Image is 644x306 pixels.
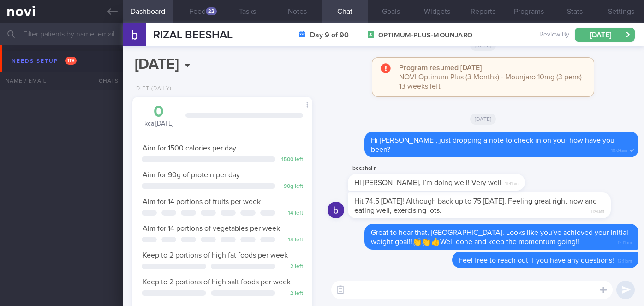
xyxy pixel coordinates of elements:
span: 11:41am [591,206,604,215]
span: Keep to 2 portions of high salt foods per week [143,278,291,286]
span: NOVI Optimum Plus (3 Months) - Mounjaro 10mg (3 pens) [399,73,582,81]
button: [DATE] [575,28,635,42]
span: Aim for 14 portions of fruits per week [143,198,261,205]
span: 12:11pm [618,256,632,264]
span: 119 [65,57,77,65]
span: Feel free to reach out if you have any questions! [459,257,614,264]
span: Aim for 1500 calories per day [143,144,236,152]
span: 10:04am [611,145,627,154]
span: 11:41am [505,178,519,187]
div: 22 [206,7,217,15]
div: 14 left [280,210,303,217]
span: Hi [PERSON_NAME], I’m doing well! Very well [354,179,501,186]
span: Hi [PERSON_NAME], just dropping a note to check in on you- how have you been? [371,137,614,153]
span: RIZAL BEESHAL [153,30,233,41]
span: 13 weeks left [399,83,441,90]
span: Great to hear that, [GEOGRAPHIC_DATA]. Looks like you've achieved your initial weight goal!!👏👏👍We... [371,229,628,246]
div: 2 left [280,290,303,297]
div: 14 left [280,237,303,244]
span: 12:11pm [618,237,632,246]
span: Keep to 2 portions of high fat foods per week [143,252,288,259]
span: Aim for 90g of protein per day [143,171,240,179]
span: [DATE] [470,114,496,125]
div: 90 g left [280,183,303,190]
div: 1500 left [280,156,303,163]
div: kcal [DATE] [142,104,176,128]
div: Chats [86,72,123,90]
span: Hit 74.5 [DATE]! Although back up to 75 [DATE]. Feeling great right now and eating well, exercisi... [354,198,597,214]
div: Diet (Daily) [132,85,172,92]
span: Aim for 14 portions of vegetables per week [143,225,280,232]
span: Review By [539,31,569,39]
strong: Program resumed [DATE] [399,64,482,72]
strong: Day 9 of 90 [310,30,349,40]
span: OPTIMUM-PLUS-MOUNJARO [378,31,472,40]
div: beeshal r [348,163,553,174]
div: Needs setup [9,55,79,67]
div: 0 [142,104,176,120]
div: 2 left [280,264,303,270]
